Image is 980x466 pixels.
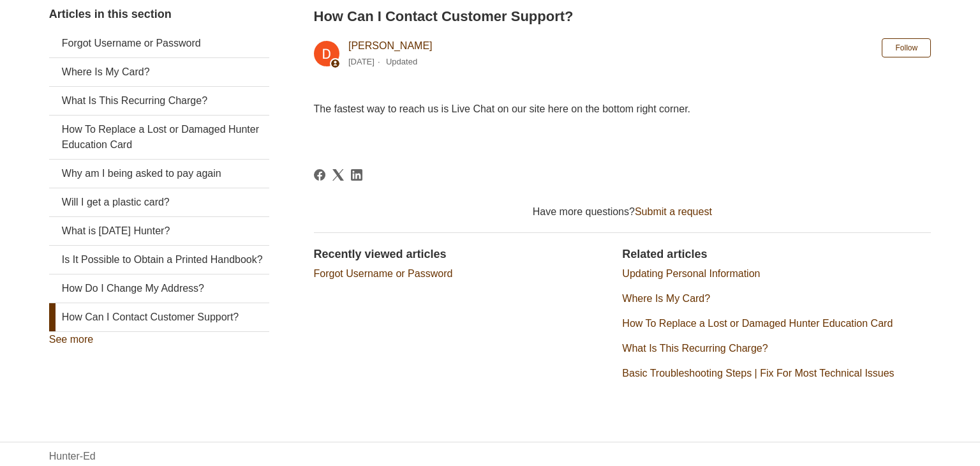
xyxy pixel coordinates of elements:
a: Hunter-Ed [49,449,96,464]
a: What Is This Recurring Charge? [49,87,270,115]
a: Why am I being asked to pay again [49,160,270,188]
a: Will I get a plastic card? [49,188,270,216]
time: 04/11/2025, 13:45 [348,57,375,66]
a: How Do I Change My Address? [49,274,270,303]
a: How To Replace a Lost or Damaged Hunter Education Card [622,318,893,329]
a: Updating Personal Information [622,268,760,279]
button: Follow Article [882,38,931,57]
h2: Recently viewed articles [314,246,610,263]
div: Have more questions? [314,204,932,220]
span: The fastest way to reach us is Live Chat on our site here on the bottom right corner. [314,103,691,114]
a: What is [DATE] Hunter? [49,217,270,245]
span: Articles in this section [49,8,172,20]
h2: How Can I Contact Customer Support? [314,6,932,27]
li: Updated [386,57,417,66]
a: Where Is My Card? [622,293,710,304]
a: Forgot Username or Password [314,268,453,279]
a: Where Is My Card? [49,58,270,86]
a: See more [49,334,93,345]
h2: Related articles [622,246,931,263]
a: LinkedIn [351,169,362,181]
a: How To Replace a Lost or Damaged Hunter Education Card [49,116,270,159]
a: How Can I Contact Customer Support? [49,303,270,331]
a: Forgot Username or Password [49,29,270,57]
svg: Share this page on Facebook [314,169,325,181]
a: [PERSON_NAME] [348,40,433,51]
svg: Share this page on X Corp [332,169,344,181]
a: Submit a request [635,206,712,217]
a: Is It Possible to Obtain a Printed Handbook? [49,246,270,274]
a: Basic Troubleshooting Steps | Fix For Most Technical Issues [622,368,894,379]
a: What Is This Recurring Charge? [622,343,768,354]
svg: Share this page on LinkedIn [351,169,362,181]
a: X Corp [332,169,344,181]
a: Facebook [314,169,325,181]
